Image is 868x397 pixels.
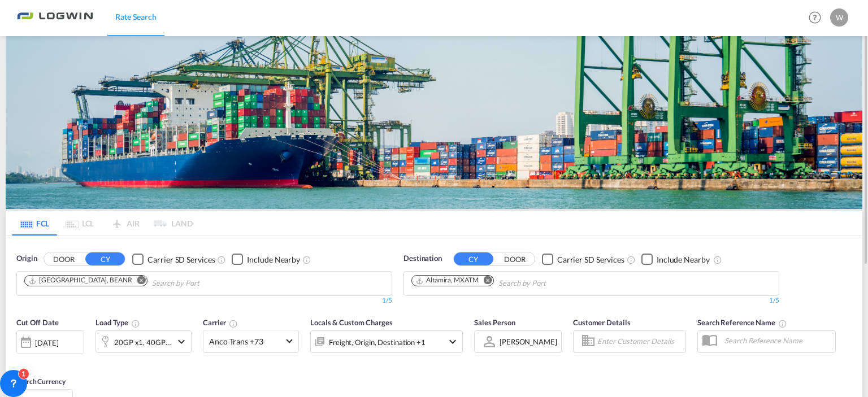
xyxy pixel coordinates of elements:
[454,252,493,265] button: CY
[641,253,710,265] md-checkbox: Checkbox No Ink
[28,276,132,285] div: Antwerp, BEANR
[495,253,535,266] button: DOOR
[16,377,66,386] span: Search Currency
[175,335,188,348] md-icon: icon-chevron-down
[830,8,848,27] div: W
[35,338,58,348] div: [DATE]
[114,334,172,350] div: 20GP x1 40GP x1
[23,272,264,293] md-chips-wrap: Chips container. Use arrow keys to select chips.
[805,8,824,27] span: Help
[476,276,493,287] button: Remove
[247,254,300,265] div: Include Nearby
[557,254,624,265] div: Carrier SD Services
[85,252,125,265] button: CY
[12,211,193,235] md-pagination-wrapper: Use the left and right arrow keys to navigate between tabs
[130,276,147,287] button: Remove
[415,276,479,285] div: Altamira, MXATM
[415,276,481,285] div: Press delete to remove this chip.
[403,253,442,264] span: Destination
[232,253,300,265] md-checkbox: Checkbox No Ink
[115,12,157,21] span: Rate Search
[310,330,463,353] div: Freight Origin Destination Factory Stuffingicon-chevron-down
[597,333,682,350] input: Enter Customer Details
[310,318,393,327] span: Locals & Custom Charges
[500,337,557,346] div: [PERSON_NAME]
[657,254,710,265] div: Include Nearby
[203,318,238,327] span: Carrier
[16,253,37,264] span: Origin
[217,255,226,264] md-icon: Unchecked: Search for CY (Container Yard) services for all selected carriers.Checked : Search for...
[410,272,610,293] md-chips-wrap: Chips container. Use arrow keys to select chips.
[229,319,238,328] md-icon: The selected Trucker/Carrierwill be displayed in the rate results If the rates are from another f...
[719,332,835,349] input: Search Reference Name
[627,255,636,264] md-icon: Unchecked: Search for CY (Container Yard) services for all selected carriers.Checked : Search for...
[329,334,426,350] div: Freight Origin Destination Factory Stuffing
[713,255,722,264] md-icon: Unchecked: Ignores neighbouring ports when fetching rates.Checked : Includes neighbouring ports w...
[12,211,57,235] md-tab-item: FCL
[131,319,140,328] md-icon: icon-information-outline
[16,352,25,368] md-datepicker: Select
[132,253,215,265] md-checkbox: Checkbox No Ink
[17,5,93,30] img: bc73a0e0d8c111efacd525e4c8ad7d32.png
[778,319,787,328] md-icon: Your search will be saved by the below given name
[474,318,515,327] span: Sales Person
[446,335,459,348] md-icon: icon-chevron-down
[573,318,630,327] span: Customer Details
[44,253,84,266] button: DOOR
[16,330,84,354] div: [DATE]
[96,318,140,327] span: Load Type
[152,274,259,293] input: Chips input.
[6,36,862,209] img: bild-fuer-ratentool.png
[498,274,606,293] input: Chips input.
[542,253,624,265] md-checkbox: Checkbox No Ink
[697,318,787,327] span: Search Reference Name
[16,296,392,306] div: 1/5
[302,255,311,264] md-icon: Unchecked: Ignores neighbouring ports when fetching rates.Checked : Includes neighbouring ports w...
[147,254,215,265] div: Carrier SD Services
[498,333,558,350] md-select: Sales Person: Wendy Bourrée
[28,276,134,285] div: Press delete to remove this chip.
[209,336,283,347] span: Anco Trans +73
[96,330,192,353] div: 20GP x1 40GP x1icon-chevron-down
[805,8,830,28] div: Help
[403,296,779,306] div: 1/5
[16,318,59,327] span: Cut Off Date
